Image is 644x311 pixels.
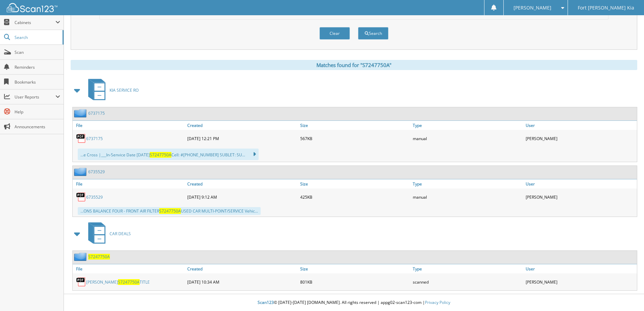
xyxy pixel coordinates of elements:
a: CAR DEALS [84,220,131,247]
img: folder2.png [74,252,88,261]
span: Announcements [15,124,60,130]
div: manual [411,190,524,204]
a: Created [186,179,299,188]
div: [DATE] 9:12 AM [186,190,299,204]
a: 6735529 [88,169,105,175]
span: S7247750A [150,152,171,158]
img: folder2.png [74,168,88,176]
a: KIA SERVICE RO [84,77,139,104]
a: User [524,179,637,188]
div: ...ONS BALANCE FOUR - FRONT AIR FILTER USED CAR MULTI-POINT/SERVICE Vehic... [78,207,261,215]
img: scan123-logo-white.svg [7,3,57,12]
a: File [73,264,186,273]
a: Type [411,121,524,130]
div: Matches found for "S7247750A" [71,60,637,70]
div: [PERSON_NAME] [524,275,637,289]
div: manual [411,132,524,145]
a: Type [411,264,524,273]
img: PDF.png [76,277,86,287]
span: Fort [PERSON_NAME] Kia [578,6,634,10]
span: Cabinets [15,20,55,25]
span: CAR DEALS [110,231,131,237]
span: Bookmarks [15,79,60,85]
a: User [524,121,637,130]
div: [DATE] 10:34 AM [186,275,299,289]
div: scanned [411,275,524,289]
img: PDF.png [76,192,86,202]
a: Size [299,121,411,130]
a: Size [299,264,411,273]
a: Created [186,264,299,273]
button: Clear [319,27,350,40]
span: [PERSON_NAME] [514,6,551,10]
a: Created [186,121,299,130]
a: Privacy Policy [425,299,450,305]
div: ...e Cross |___In-Senvice Date [DATE] Cell: #[PHONE_NUMBER] SUBLET: SU... [78,149,259,160]
button: Search [358,27,388,40]
span: Reminders [15,64,60,70]
span: Scan123 [258,299,274,305]
span: KIA SERVICE RO [110,87,139,93]
a: File [73,121,186,130]
span: S7247750A [118,279,140,285]
span: Scan [15,49,60,55]
div: 801KB [299,275,411,289]
a: 6737175 [86,136,103,141]
a: S7247750A [88,254,110,260]
a: Size [299,179,411,188]
a: Type [411,179,524,188]
div: © [DATE]-[DATE] [DOMAIN_NAME]. All rights reserved | appg02-scan123-com | [64,294,644,311]
span: User Reports [15,94,55,100]
a: User [524,264,637,273]
div: 425KB [299,190,411,204]
span: S7247750A [159,208,181,214]
a: [PERSON_NAME]S7247750ATITLE [86,279,150,285]
div: [PERSON_NAME] [524,190,637,204]
a: 6735529 [86,194,103,200]
span: Search [15,35,59,40]
img: PDF.png [76,133,86,143]
a: 6737175 [88,110,105,116]
div: 567KB [299,132,411,145]
span: Help [15,109,60,115]
div: [PERSON_NAME] [524,132,637,145]
div: [DATE] 12:21 PM [186,132,299,145]
img: folder2.png [74,109,88,117]
a: File [73,179,186,188]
